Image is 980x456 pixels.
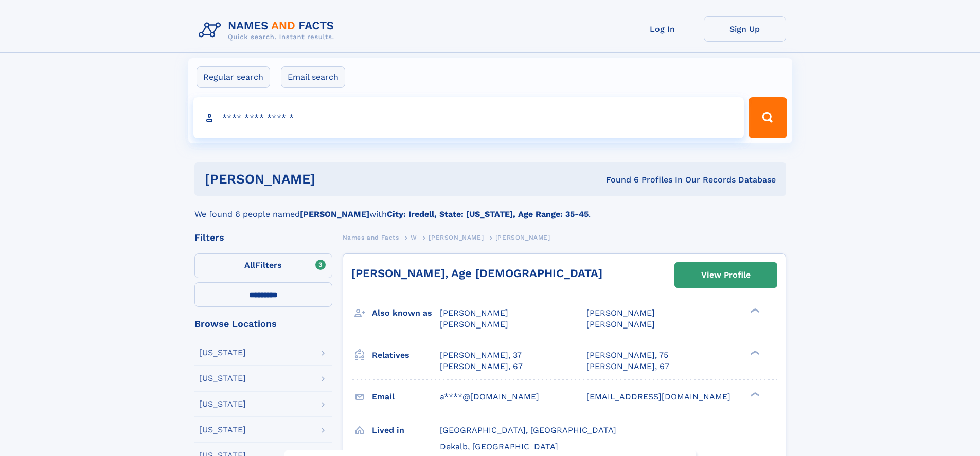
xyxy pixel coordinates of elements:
[199,400,246,408] div: [US_STATE]
[440,425,616,435] span: [GEOGRAPHIC_DATA], [GEOGRAPHIC_DATA]
[586,392,730,402] span: [EMAIL_ADDRESS][DOMAIN_NAME]
[440,350,522,361] a: [PERSON_NAME], 37
[411,234,417,241] span: W
[748,391,760,397] div: ❯
[748,307,760,314] div: ❯
[199,426,246,434] div: [US_STATE]
[701,263,751,287] div: View Profile
[372,304,440,322] h3: Also known as
[460,174,776,186] div: Found 6 Profiles In Our Records Database
[194,253,332,278] label: Filters
[586,319,655,329] span: [PERSON_NAME]
[372,388,440,406] h3: Email
[586,350,668,361] a: [PERSON_NAME], 75
[748,349,760,356] div: ❯
[586,308,655,318] span: [PERSON_NAME]
[194,16,343,44] img: Logo Names and Facts
[429,231,484,244] a: [PERSON_NAME]
[440,361,523,372] a: [PERSON_NAME], 67
[704,16,786,42] a: Sign Up
[199,349,246,357] div: [US_STATE]
[300,209,369,219] b: [PERSON_NAME]
[281,66,345,88] label: Email search
[440,319,508,329] span: [PERSON_NAME]
[194,319,332,329] div: Browse Locations
[372,346,440,364] h3: Relatives
[244,260,255,270] span: All
[440,308,508,318] span: [PERSON_NAME]
[351,267,602,280] a: [PERSON_NAME], Age [DEMOGRAPHIC_DATA]
[749,97,787,138] button: Search Button
[372,422,440,439] h3: Lived in
[440,442,558,451] span: Dekalb, [GEOGRAPHIC_DATA]
[387,209,589,219] b: City: Iredell, State: [US_STATE], Age Range: 35-45
[411,231,417,244] a: W
[586,361,669,372] a: [PERSON_NAME], 67
[495,234,550,241] span: [PERSON_NAME]
[205,173,461,186] h1: [PERSON_NAME]
[194,196,786,221] div: We found 6 people named with .
[199,374,246,382] div: [US_STATE]
[197,66,270,88] label: Regular search
[343,231,399,244] a: Names and Facts
[675,263,777,287] a: View Profile
[193,97,744,138] input: search input
[429,234,484,241] span: [PERSON_NAME]
[194,233,332,242] div: Filters
[621,16,704,42] a: Log In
